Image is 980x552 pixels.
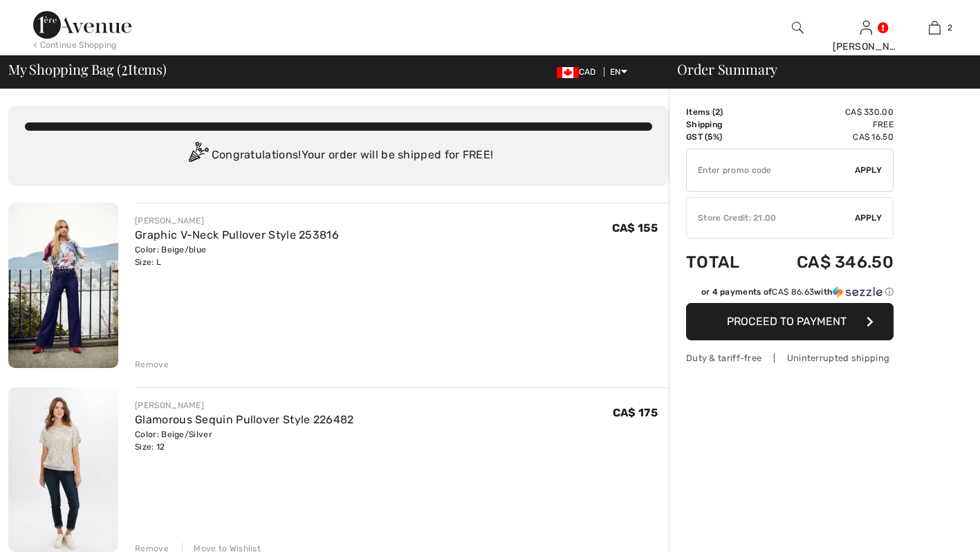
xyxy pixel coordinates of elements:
span: 2 [715,107,720,117]
td: CA$ 346.50 [760,239,894,286]
a: 2 [901,19,968,36]
span: Apply [855,212,882,224]
input: Promo code [687,149,855,191]
td: Free [760,118,894,131]
img: 1ère Avenue [33,11,131,39]
img: Canadian Dollar [557,67,579,78]
img: Sezzle [833,286,882,298]
span: My Shopping Bag ( Items) [8,62,167,76]
img: Graphic V-Neck Pullover Style 253816 [8,203,118,368]
button: Proceed to Payment [686,303,894,340]
span: CA$ 175 [613,406,658,419]
div: Color: Beige/Silver Size: 12 [135,428,353,453]
img: My Info [860,19,872,36]
span: 2 [947,21,952,34]
div: or 4 payments ofCA$ 86.63withSezzle Click to learn more about Sezzle [686,286,894,303]
td: CA$ 16.50 [760,131,894,143]
a: Sign In [860,21,872,34]
div: [PERSON_NAME] [833,39,900,54]
span: CA$ 86.63 [772,287,814,297]
td: CA$ 330.00 [760,106,894,118]
span: Proceed to Payment [727,315,847,328]
div: Order Summary [660,62,972,76]
td: Total [686,239,760,286]
div: Remove [135,358,169,371]
img: My Bag [929,19,941,36]
div: or 4 payments of with [701,286,894,298]
div: < Continue Shopping [33,39,117,51]
span: CA$ 155 [612,221,658,234]
div: Congratulations! Your order will be shipped for FREE! [25,142,652,169]
td: Shipping [686,118,760,131]
span: Apply [855,164,882,176]
img: Congratulation2.svg [184,142,212,169]
div: Color: Beige/blue Size: L [135,243,339,268]
span: 2 [121,59,128,77]
img: search the website [792,19,804,36]
div: Duty & tariff-free | Uninterrupted shipping [686,351,894,365]
span: EN [610,67,627,77]
a: Graphic V-Neck Pullover Style 253816 [135,228,339,241]
div: [PERSON_NAME] [135,399,353,412]
td: GST (5%) [686,131,760,143]
div: [PERSON_NAME] [135,214,339,227]
div: Store Credit: 21.00 [687,212,855,224]
td: Items ( ) [686,106,760,118]
a: Glamorous Sequin Pullover Style 226482 [135,413,353,426]
span: CAD [557,67,602,77]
